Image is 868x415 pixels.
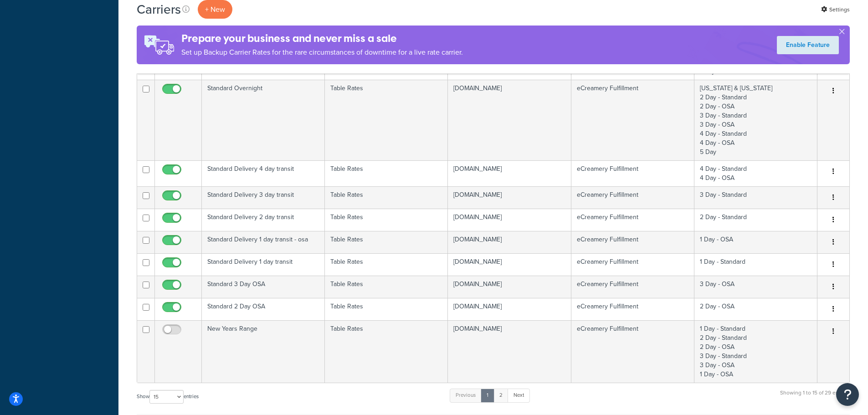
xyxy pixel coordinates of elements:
img: ad-rules-rateshop-fe6ec290ccb7230408bd80ed9643f0289d75e0ffd9eb532fc0e269fcd187b520.png [137,26,181,64]
td: Table Rates [325,253,448,276]
button: Open Resource Center [836,383,859,406]
td: [DOMAIN_NAME] [448,320,571,383]
td: Standard Delivery 4 day transit [202,160,325,186]
td: Table Rates [325,298,448,320]
td: eCreamery Fulfillment [571,231,694,253]
td: [US_STATE] & [US_STATE] 2 Day - Standard 2 Day - OSA 3 Day - Standard 3 Day - OSA 4 Day - Standar... [694,80,817,160]
td: [DOMAIN_NAME] [448,186,571,209]
td: eCreamery Fulfillment [571,160,694,186]
td: Standard Delivery 3 day transit [202,186,325,209]
td: 1 Day - OSA [694,231,817,253]
td: Standard 2 Day OSA [202,298,325,320]
td: [DOMAIN_NAME] [448,276,571,298]
td: [DOMAIN_NAME] [448,298,571,320]
a: Next [508,389,530,402]
td: Table Rates [325,209,448,231]
td: Table Rates [325,160,448,186]
td: 3 Day - Standard [694,186,817,209]
td: [DOMAIN_NAME] [448,80,571,160]
td: [DOMAIN_NAME] [448,209,571,231]
td: Table Rates [325,276,448,298]
td: Table Rates [325,231,448,253]
td: [DOMAIN_NAME] [448,253,571,276]
a: Enable Feature [777,36,839,54]
td: eCreamery Fulfillment [571,253,694,276]
td: eCreamery Fulfillment [571,320,694,383]
td: Standard 3 Day OSA [202,276,325,298]
td: Standard Delivery 2 day transit [202,209,325,231]
td: [DOMAIN_NAME] [448,160,571,186]
td: Standard Delivery 1 day transit - osa [202,231,325,253]
a: Settings [821,3,850,16]
td: eCreamery Fulfillment [571,276,694,298]
a: 2 [493,389,508,402]
td: Table Rates [325,80,448,160]
td: eCreamery Fulfillment [571,209,694,231]
select: Showentries [149,390,184,404]
td: 1 Day - Standard [694,253,817,276]
td: New Years Range [202,320,325,383]
a: Previous [450,389,482,402]
h4: Prepare your business and never miss a sale [181,31,463,46]
td: 4 Day - Standard 4 Day - OSA [694,160,817,186]
td: 2 Day - Standard [694,209,817,231]
td: Standard Overnight [202,80,325,160]
td: Table Rates [325,320,448,383]
td: 2 Day - OSA [694,298,817,320]
a: 1 [481,389,494,402]
td: eCreamery Fulfillment [571,298,694,320]
h1: Carriers [137,0,181,18]
td: Standard Delivery 1 day transit [202,253,325,276]
td: eCreamery Fulfillment [571,80,694,160]
label: Show entries [137,390,199,404]
td: 1 Day - Standard 2 Day - Standard 2 Day - OSA 3 Day - Standard 3 Day - OSA 1 Day - OSA [694,320,817,383]
td: Table Rates [325,186,448,209]
td: [DOMAIN_NAME] [448,231,571,253]
td: 3 Day - OSA [694,276,817,298]
div: Showing 1 to 15 of 29 entries [780,388,850,407]
p: Set up Backup Carrier Rates for the rare circumstances of downtime for a live rate carrier. [181,46,463,59]
td: eCreamery Fulfillment [571,186,694,209]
